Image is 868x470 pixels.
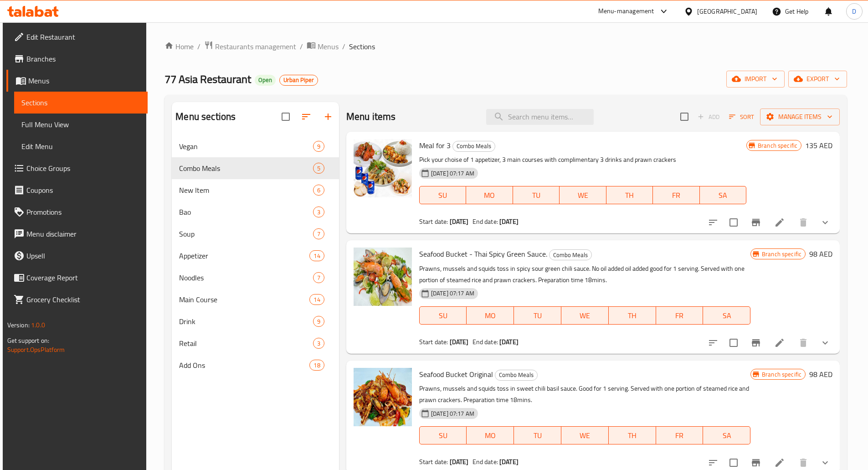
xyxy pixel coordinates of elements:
h6: 98 AED [809,248,832,260]
button: MO [466,186,513,204]
span: Menus [318,41,339,52]
a: Upsell [6,245,148,267]
div: Combo Meals5 [172,157,339,179]
a: Edit menu item [774,217,785,228]
span: WE [565,309,605,322]
span: 5 [313,164,324,173]
button: FR [656,426,704,444]
div: items [313,338,324,349]
span: WE [565,429,605,442]
span: [DATE] 07:17 AM [427,409,478,418]
b: [DATE] [499,456,519,468]
p: Pick your choise of 1 appetizer, 3 main courses with complimentary 3 drinks and prawn crackers [419,154,746,165]
a: Menu disclaimer [6,223,148,245]
span: End date: [473,336,498,348]
span: New Item [179,185,313,196]
button: delete [792,212,814,233]
span: Combo Meals [179,163,313,174]
a: Coupons [6,179,148,201]
span: Seafood Bucket Original [419,367,493,381]
button: TH [609,306,656,325]
h6: 135 AED [805,139,832,152]
span: SA [707,309,747,322]
span: 14 [310,252,324,260]
span: [DATE] 07:17 AM [427,169,478,178]
b: [DATE] [450,336,469,348]
div: Open [255,75,276,86]
nav: breadcrumb [164,41,847,52]
div: Drink9 [172,310,339,332]
button: SU [419,426,467,444]
span: Branch specific [758,370,805,379]
svg: Show Choices [820,217,831,228]
div: Retail [179,338,313,349]
span: Restaurants management [215,41,296,52]
span: FR [660,309,700,322]
span: Noodles [179,272,313,283]
button: TU [514,426,561,444]
span: Grocery Checklist [26,294,140,305]
a: Choice Groups [6,157,148,179]
button: MO [467,306,514,325]
span: Combo Meals [550,250,591,260]
p: Prawns, mussels and squids toss in sweet chili basil sauce. Good for 1 serving. Served with one p... [419,383,750,406]
a: Grocery Checklist [6,289,148,310]
button: MO [467,426,514,444]
li: / [300,41,303,52]
button: import [726,71,785,88]
span: TU [518,309,558,322]
h2: Menu sections [175,110,236,124]
span: Select all sections [276,107,295,126]
button: show more [814,212,836,233]
button: Manage items [760,108,840,125]
span: export [796,73,840,85]
span: Sections [21,97,140,108]
a: Sections [14,92,148,114]
span: Meal for 3 [419,139,451,152]
button: delete [792,332,814,354]
button: WE [561,306,609,325]
div: Main Course14 [172,289,339,310]
span: TH [612,309,652,322]
a: Edit menu item [774,337,785,348]
img: Seafood Bucket - Thai Spicy Green Sauce. [354,248,412,306]
span: Start date: [419,456,448,468]
a: Home [164,41,194,52]
img: Meal for 3 [354,139,412,197]
div: Combo Meals [549,249,592,260]
span: FR [657,189,696,202]
h2: Menu items [346,110,396,124]
span: SU [423,309,463,322]
span: Combo Meals [453,141,495,151]
span: TH [612,429,652,442]
div: Appetizer14 [172,245,339,267]
a: Coverage Report [6,267,148,289]
button: SA [703,426,750,444]
div: New Item6 [172,179,339,201]
span: import [734,73,777,85]
div: items [313,185,324,196]
a: Edit menu item [774,457,785,468]
span: 9 [313,142,324,151]
span: 9 [313,317,324,326]
a: Edit Restaurant [6,26,148,48]
span: Sections [349,41,375,52]
span: Get support on: [7,335,49,346]
span: Select to update [724,333,743,352]
span: FR [660,429,700,442]
button: WE [561,426,609,444]
span: 1.0.0 [31,319,45,331]
span: Main Course [179,294,309,305]
button: SU [419,306,467,325]
span: Upsell [26,250,140,261]
b: [DATE] [450,456,469,468]
div: items [313,141,324,152]
li: / [197,41,200,52]
span: TU [517,189,556,202]
span: 14 [310,295,324,304]
div: items [313,207,324,217]
div: items [309,360,324,371]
